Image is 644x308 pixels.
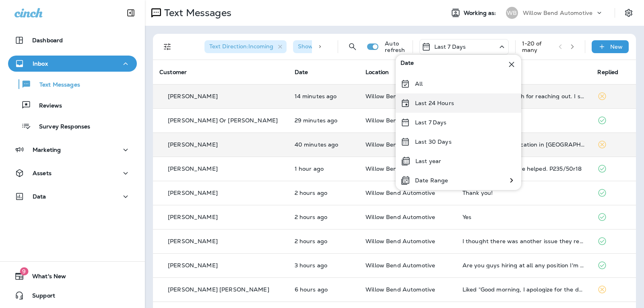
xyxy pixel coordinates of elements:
button: Support [8,287,137,304]
p: Text Messages [31,81,80,89]
button: Survey Responses [8,118,137,134]
p: Sep 15, 2025 11:07 AM [295,238,353,244]
span: What's New [24,273,66,283]
span: Support [24,292,55,302]
p: Date Range [415,177,448,184]
p: [PERSON_NAME] [168,165,218,172]
p: Sep 15, 2025 01:03 PM [295,141,353,148]
p: Text Messages [161,7,231,19]
button: Filters [159,39,175,55]
span: Willow Bend Automotive [365,238,435,245]
span: Replied [597,68,618,76]
p: Sep 15, 2025 07:18 AM [295,286,353,293]
span: Willow Bend Automotive [365,141,435,148]
p: Last year [415,158,441,164]
p: [PERSON_NAME] [PERSON_NAME] [168,286,269,293]
button: Search Messages [345,39,361,55]
span: Willow Bend Automotive [365,213,435,221]
span: Location [365,68,389,76]
span: Text Direction : Incoming [209,43,273,50]
span: Date [400,60,414,69]
p: New [610,43,623,50]
div: Text Direction:Incoming [204,40,287,53]
div: Liked “Good morning, I apologize for the delay we were closed yesturday. Your appointment is for ... [462,286,585,293]
p: [PERSON_NAME] [168,190,218,196]
button: Data [8,188,137,205]
p: Sep 15, 2025 01:14 PM [295,117,353,124]
p: [PERSON_NAME] [168,93,218,99]
button: Assets [8,165,137,181]
div: 1 - 20 of many [522,40,552,53]
span: 9 [20,267,28,275]
p: Sep 15, 2025 11:27 AM [295,190,353,196]
div: Yes [462,214,585,220]
span: Willow Bend Automotive [365,262,435,269]
p: [PERSON_NAME] [168,141,218,148]
p: Assets [33,170,52,176]
p: All [415,81,423,87]
button: Dashboard [8,32,137,48]
p: Sep 15, 2025 11:45 AM [295,165,353,172]
button: Reviews [8,97,137,114]
div: Hi, thank you so much for reaching out. I still have 1000 miles on my car before I need an oil ch... [462,93,585,99]
p: [PERSON_NAME] Or [PERSON_NAME] [168,117,278,124]
span: Show Start/Stop/Unsubscribe : true [298,43,395,50]
button: Collapse Sidebar [120,5,142,21]
span: Customer [159,68,187,76]
p: Reviews [31,102,62,110]
div: Sorry that would have helped. P235/50r18 [462,165,585,172]
p: Sep 15, 2025 01:30 PM [295,93,353,99]
span: Willow Bend Automotive [365,93,435,100]
button: Settings [621,6,636,20]
div: Show Start/Stop/Unsubscribe:true [293,40,408,53]
div: I thought there was another issue they recommended repairing? Something about a leak? [462,238,585,244]
p: Sep 15, 2025 11:26 AM [295,214,353,220]
p: Last 30 Days [415,138,452,145]
p: [PERSON_NAME] [168,262,218,269]
p: Last 24 Hours [415,100,454,106]
p: Dashboard [32,37,63,43]
span: Working as: [464,10,498,17]
div: You caught me on vacation in Thailand, it's 12:02 am still out bar hopping, LoL 🤣 I'll contact yo... [462,141,585,148]
p: Auto refresh [385,40,406,53]
span: Willow Bend Automotive [365,165,435,172]
p: [PERSON_NAME] [168,214,218,220]
div: Thank you. [462,117,585,124]
p: Sep 15, 2025 09:52 AM [295,262,353,269]
button: Marketing [8,142,137,158]
p: Willow Bend Automotive [523,10,592,16]
p: Last 7 Days [434,43,466,50]
span: Willow Bend Automotive [365,189,435,196]
p: Data [33,193,46,200]
p: [PERSON_NAME] [168,238,218,244]
button: Text Messages [8,76,137,93]
p: Last 7 Days [415,119,447,126]
button: 9What's New [8,268,137,284]
span: Willow Bend Automotive [365,286,435,293]
div: Are you guys hiring at all any position I'm open to anything possible [462,262,585,269]
p: Marketing [33,147,61,153]
span: Willow Bend Automotive [365,117,435,124]
span: Date [295,68,308,76]
div: Thank you! [462,190,585,196]
p: Inbox [33,60,48,67]
p: Survey Responses [31,123,90,131]
button: Inbox [8,56,137,72]
div: WB [506,7,518,19]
